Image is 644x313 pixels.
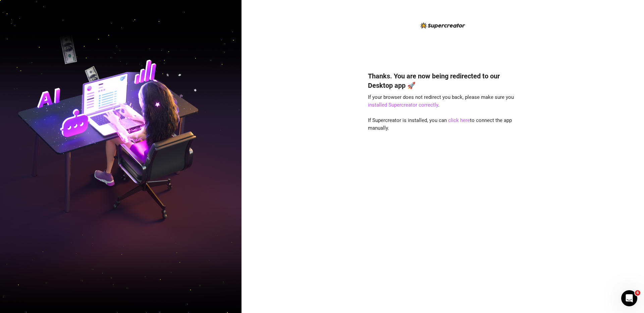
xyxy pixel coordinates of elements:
a: click here [448,117,470,123]
a: installed Supercreator correctly [368,102,438,108]
span: 6 [635,290,640,296]
span: If Supercreator is installed, you can to connect the app manually. [368,117,512,131]
h4: Thanks. You are now being redirected to our Desktop app 🚀 [368,71,518,90]
iframe: Intercom live chat [621,290,637,306]
span: If your browser does not redirect you back, please make sure you . [368,94,514,108]
img: logo-BBDzfeDw.svg [421,22,465,28]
